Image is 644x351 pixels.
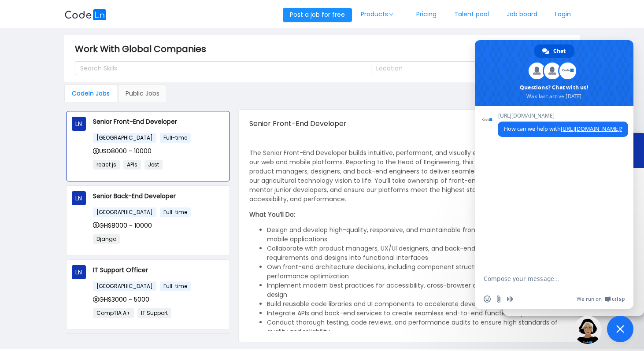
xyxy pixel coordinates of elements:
[160,281,191,291] span: Full-time
[93,147,152,155] span: USD8000 - 10000
[577,296,602,303] span: We run on
[267,225,568,244] li: Design and develop high-quality, responsive, and maintainable front-end features for web and mobi...
[249,118,347,129] span: Senior Front-End Developer
[612,296,625,303] span: Crisp
[607,316,633,342] div: Close chat
[64,9,107,20] img: logobg.f302741d.svg
[93,295,149,304] span: GHS3000 - 5000
[93,160,120,170] span: react js
[534,44,574,58] div: Chat
[267,262,568,281] li: Own front-end architecture decisions, including component structure, state management, and perfor...
[267,281,568,299] li: Implement modern best practices for accessibility, cross-browser compatibility, and responsive de...
[93,222,99,228] i: icon: dollar
[484,296,491,303] span: Insert an emoji
[93,207,156,217] span: [GEOGRAPHIC_DATA]
[160,133,191,143] span: Full-time
[75,117,82,131] span: LN
[283,8,352,22] button: Post a job for free
[93,234,120,244] span: Django
[144,160,163,170] span: Jest
[75,265,82,279] span: LN
[249,148,568,204] p: The Senior Front-End Developer builds intuitive, performant, and visually engaging user interface...
[498,113,628,119] span: [URL][DOMAIN_NAME]
[283,10,352,19] a: Post a job for free
[267,299,568,309] li: Build reusable code libraries and UI components to accelerate development across projects
[93,296,99,303] i: icon: dollar
[249,210,295,219] strong: What You’ll Do:
[93,133,156,143] span: [GEOGRAPHIC_DATA]
[123,160,141,170] span: APIs
[267,318,568,336] li: Conduct thorough testing, code reviews, and performance audits to ensure high standards of qualit...
[495,296,502,303] span: Send a file
[93,221,152,230] span: GHS8000 - 10000
[577,296,625,303] a: We run onCrisp
[553,44,566,58] span: Chat
[484,275,605,283] textarea: Compose your message...
[160,207,191,217] span: Full-time
[64,85,117,102] div: Codeln Jobs
[75,42,211,56] span: Work With Global Companies
[376,64,554,73] div: Location
[504,125,622,133] span: How can we help with
[267,309,568,318] li: Integrate APIs and back-end services to create seamless end-to-end functionality
[93,265,224,275] p: IT Support Officer
[507,296,514,303] span: Audio message
[561,125,622,133] a: [URL][DOMAIN_NAME]?
[574,316,602,344] img: ground.ddcf5dcf.png
[80,64,358,73] div: Search Skills
[137,308,171,318] span: IT Support
[75,191,82,205] span: LN
[93,308,134,318] span: CompTIA A+
[118,85,167,102] div: Public Jobs
[389,12,394,17] i: icon: down
[93,117,224,126] p: Senior Front-End Developer
[93,281,156,291] span: [GEOGRAPHIC_DATA]
[93,191,224,201] p: Senior Back-End Developer
[93,148,99,154] i: icon: dollar
[267,244,568,262] li: Collaborate with product managers, UX/UI designers, and back-end engineers to translate requireme...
